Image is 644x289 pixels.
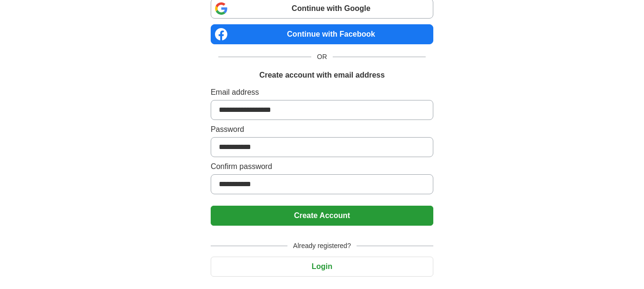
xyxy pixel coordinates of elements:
label: Password [211,124,433,135]
span: Already registered? [287,241,357,251]
button: Create Account [211,206,433,226]
label: Confirm password [211,161,433,172]
a: Login [211,262,433,270]
span: OR [311,52,333,62]
button: Login [211,257,433,277]
a: Continue with Facebook [211,24,433,44]
label: Email address [211,87,433,98]
h1: Create account with email address [259,70,385,81]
